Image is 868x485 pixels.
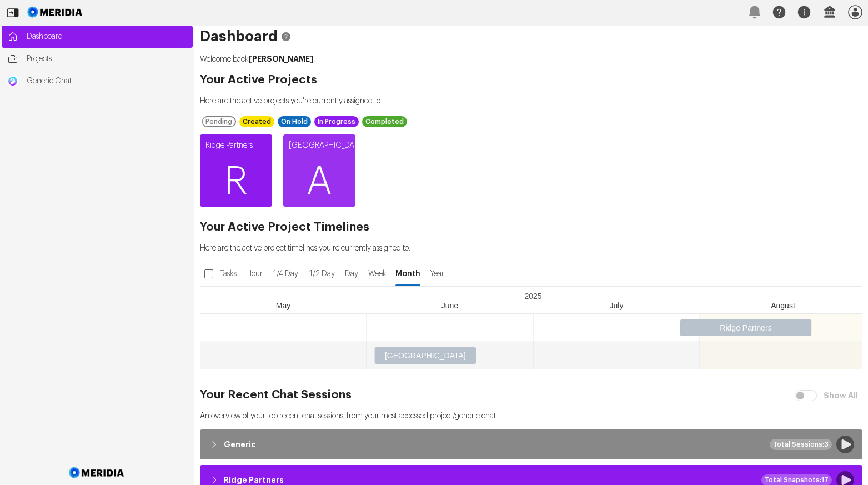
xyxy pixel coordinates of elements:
strong: [PERSON_NAME] [249,55,313,63]
a: [GEOGRAPHIC_DATA]A [283,134,355,207]
div: In Progress [314,116,359,127]
span: Hour [244,268,265,279]
div: Completed [362,116,407,127]
h2: Your Recent Chat Sessions [200,389,862,401]
img: Generic Chat [7,76,18,87]
span: Projects [27,53,187,64]
div: Total Sessions: 3 [770,439,832,450]
img: Meridia Logo [67,461,127,485]
div: Pending [202,116,236,127]
span: Month [394,268,422,279]
a: Ridge PartnersR [200,134,272,207]
span: Year [427,268,447,279]
span: Dashboard [27,31,187,42]
p: Here are the active project timelines you're currently assigned to. [200,243,862,254]
span: Week [365,268,389,279]
a: Generic ChatGeneric Chat [2,70,193,92]
span: R [200,148,272,215]
span: 1/4 Day [270,268,301,279]
h2: Your Active Project Timelines [200,222,862,233]
button: GenericTotal Sessions:3 [203,432,860,457]
label: Show All [821,386,862,406]
h2: Your Active Projects [200,74,862,86]
a: Dashboard [2,26,193,48]
p: Here are the active projects you're currently assigned to. [200,96,862,107]
div: On Hold [278,116,311,127]
span: Day [343,268,360,279]
div: Created [239,116,274,127]
a: Projects [2,48,193,70]
span: A [283,148,355,215]
h1: Dashboard [200,31,862,42]
span: Generic Chat [27,76,187,87]
label: Tasks [218,264,241,284]
span: 1/2 Day [307,268,337,279]
p: Welcome back . [200,53,862,65]
p: An overview of your top recent chat sessions, from your most accessed project/generic chat. [200,411,862,422]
